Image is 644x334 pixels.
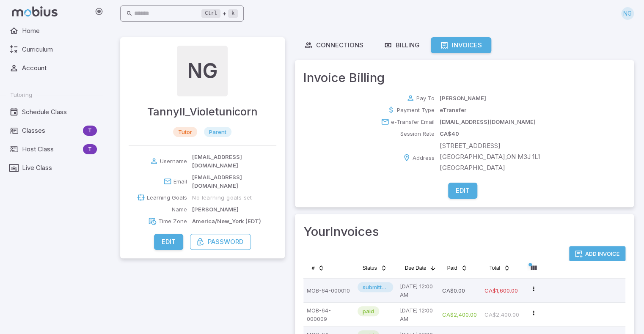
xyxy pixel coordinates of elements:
[440,163,540,172] p: [GEOGRAPHIC_DATA]
[440,141,540,151] p: [STREET_ADDRESS]
[358,307,379,315] span: paid
[400,129,435,138] p: Session Rate
[307,306,351,323] p: MOB-64-000009
[172,205,187,214] p: Name
[22,63,97,73] span: Account
[440,41,482,50] div: Invoices
[358,261,392,275] button: Status
[400,282,435,299] p: [DATE] 12:00 AM
[413,153,435,162] p: Address
[527,261,540,275] button: Column visibility
[190,234,251,250] button: Password
[304,41,363,50] div: Connections
[484,282,520,299] p: CA$1,600.00
[490,265,500,271] span: Total
[173,177,187,186] p: Email
[22,45,97,54] span: Curriculum
[192,194,252,201] span: No learning goals set
[442,261,473,275] button: Paid
[447,265,457,271] span: Paid
[303,222,625,241] h3: Your Invoices
[147,193,187,202] p: Learning Goals
[22,145,80,154] span: Host Class
[416,94,435,102] p: Pay To
[228,9,238,18] kbd: k
[83,126,97,135] span: T
[158,217,187,225] p: Time Zone
[154,234,183,250] button: Edit
[307,261,330,275] button: #
[204,128,231,136] span: parent
[173,128,197,136] span: tutor
[405,265,427,271] span: Due Date
[160,157,187,165] p: Username
[192,173,276,190] p: [EMAIL_ADDRESS][DOMAIN_NAME]
[440,152,540,162] p: [GEOGRAPHIC_DATA] , ON M3J 1L1
[363,265,377,271] span: Status
[201,9,220,18] kbd: Ctrl
[400,261,442,275] button: Due Date
[147,103,258,120] h4: Tannyll_Violetunicorn
[307,282,351,299] p: MOB-64-000010
[83,145,97,153] span: T
[22,26,97,36] span: Home
[484,261,515,275] button: Total
[440,129,459,138] p: CA$ 40
[10,91,32,99] span: Tutoring
[358,283,393,291] span: submitted
[192,153,276,170] p: [EMAIL_ADDRESS][DOMAIN_NAME]
[400,306,435,323] p: [DATE] 12:00 AM
[442,282,478,299] p: CA$0.00
[448,183,477,199] button: Edit
[440,94,486,102] p: [PERSON_NAME]
[440,118,536,126] p: [EMAIL_ADDRESS][DOMAIN_NAME]
[484,306,520,323] p: CA$2,400.00
[391,118,435,126] p: e-Transfer Email
[177,46,228,96] div: NG
[192,217,261,225] p: America/New_York (EDT)
[569,246,625,261] button: Add Invoice
[201,8,238,19] div: +
[22,163,97,172] span: Live Class
[621,7,634,20] div: NG
[312,265,315,271] span: #
[397,106,435,114] p: Payment Type
[440,106,466,114] p: eTransfer
[384,41,420,50] div: Billing
[22,126,80,135] span: Classes
[442,306,478,323] p: CA$2,400.00
[22,107,97,117] span: Schedule Class
[303,68,625,94] h3: Invoice Billing
[192,205,239,214] p: [PERSON_NAME]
